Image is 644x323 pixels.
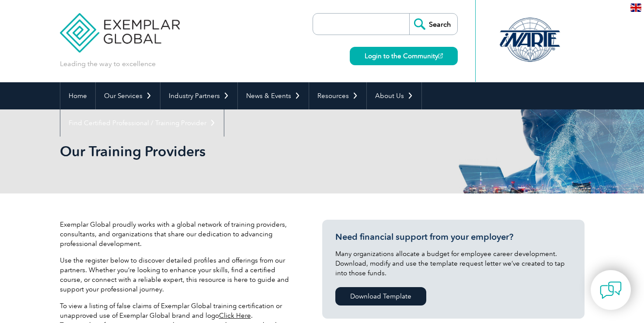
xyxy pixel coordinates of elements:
[367,82,421,109] a: About Us
[219,312,251,319] a: Click Here
[60,82,95,109] a: Home
[350,47,458,65] a: Login to the Community
[335,232,571,242] h3: Need financial support from your employer?
[630,4,641,12] img: en
[600,279,622,301] img: contact-chat.png
[60,220,296,249] p: Exemplar Global proudly works with a global network of training providers, consultants, and organ...
[438,53,443,58] img: open_square.png
[60,256,296,294] p: Use the register below to discover detailed profiles and offerings from our partners. Whether you...
[335,249,571,278] p: Many organizations allocate a budget for employee career development. Download, modify and use th...
[335,287,426,305] a: Download Template
[309,82,366,109] a: Resources
[238,82,309,109] a: News & Events
[160,82,237,109] a: Industry Partners
[60,59,156,69] p: Leading the way to excellence
[409,14,457,35] input: Search
[96,82,160,109] a: Our Services
[60,109,224,137] a: Find Certified Professional / Training Provider
[60,144,427,158] h2: Our Training Providers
